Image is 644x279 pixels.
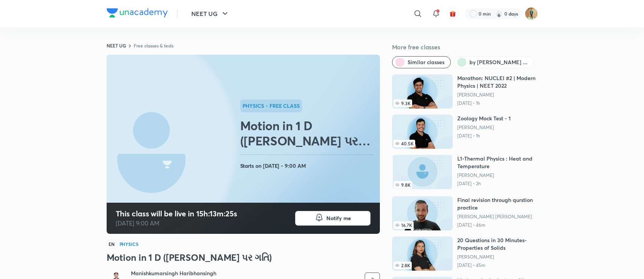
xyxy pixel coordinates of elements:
a: [PERSON_NAME] [457,125,511,131]
img: streak [495,10,503,17]
button: Similar classes [392,56,451,68]
p: [DATE] • 45m [457,262,538,268]
h5: More free classes [392,43,538,52]
h2: Motion in 1 D ([PERSON_NAME] પર ગતિ) [240,118,377,148]
a: NEET UG [107,43,126,49]
a: Company Logo [107,8,168,19]
span: Similar classes [408,58,444,66]
span: 2.8K [394,262,412,269]
button: avatar [447,8,459,20]
span: EN [107,240,117,248]
h4: Starts on [DATE] • 9:00 AM [240,161,377,171]
img: avatar [449,10,456,17]
h4: This class will be live in 15h:13m:25s [116,209,237,219]
a: Free classes & tests [134,43,173,49]
span: 9.8K [394,181,412,189]
h3: Motion in 1 D ([PERSON_NAME] પર ગતિ) [107,251,380,263]
h6: L1-Thermal Physics : Heat and Temperature [457,155,538,170]
span: 16.7K [394,221,414,229]
h6: Marathon: NUCLEI #2 | Modern Physics | NEET 2022 [457,74,538,90]
button: by Manishkumarsingh Haribhansingh Shakya [454,56,534,68]
span: 9.3K [394,99,412,107]
p: [DATE] • 1h [457,133,511,139]
img: Prashant Dewda [525,7,538,20]
h6: 20 Questions in 30 Minutes- Properties of Solids [457,236,538,252]
a: [PERSON_NAME] [457,172,538,178]
h4: Physics [120,242,139,246]
a: [PERSON_NAME] [457,254,538,260]
p: [DATE] • 46m [457,222,538,228]
span: 40.5K [394,140,415,147]
span: by Manishkumarsingh Haribhansingh Shakya [469,58,527,66]
p: [DATE] • 2h [457,181,538,187]
img: Company Logo [107,8,168,17]
span: Notify me [326,214,351,222]
p: [DATE] 9:00 AM [116,219,237,228]
button: NEET UG [187,6,234,21]
h6: Zoology Mock Test - 1 [457,115,511,122]
a: [PERSON_NAME] [457,92,538,98]
a: [PERSON_NAME] [PERSON_NAME] [457,214,538,220]
h6: Final revision through qurstion practice [457,196,538,211]
p: [DATE] • 1h [457,100,538,106]
button: Notify me [295,211,371,226]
